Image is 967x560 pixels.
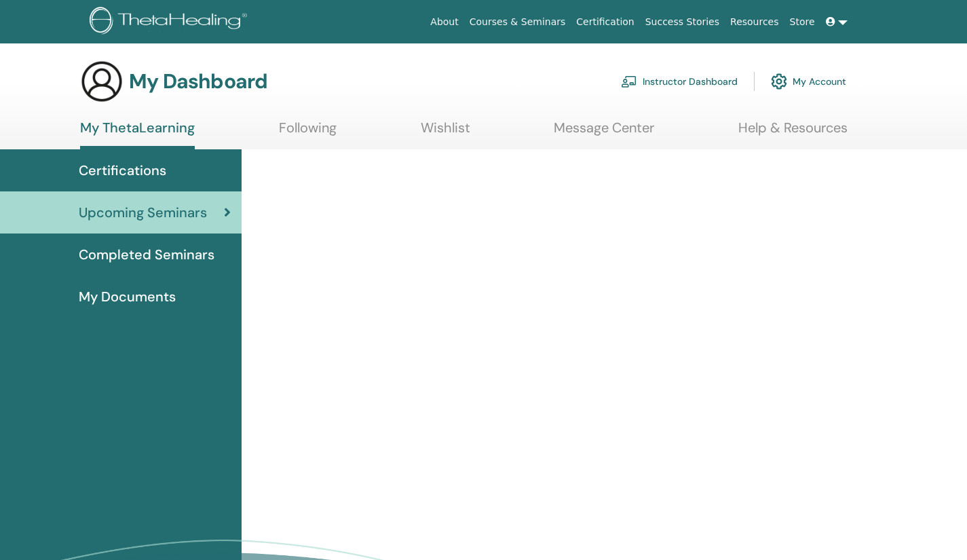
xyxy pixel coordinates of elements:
[79,244,214,265] span: Completed Seminars
[725,10,784,35] a: Resources
[571,10,639,35] a: Certification
[79,202,207,223] span: Upcoming Seminars
[425,10,463,35] a: About
[554,119,654,146] a: Message Center
[771,67,846,96] a: My Account
[640,10,725,35] a: Success Stories
[80,60,124,103] img: generic-user-icon.jpg
[90,7,252,37] img: logo.png
[421,119,470,146] a: Wishlist
[621,75,637,88] img: chalkboard-teacher.svg
[79,160,166,181] span: Certifications
[738,119,848,146] a: Help & Resources
[464,10,571,35] a: Courses & Seminars
[771,70,787,93] img: cog.svg
[279,119,337,146] a: Following
[79,286,176,307] span: My Documents
[129,69,267,94] h3: My Dashboard
[784,10,820,35] a: Store
[621,67,738,96] a: Instructor Dashboard
[80,119,195,149] a: My ThetaLearning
